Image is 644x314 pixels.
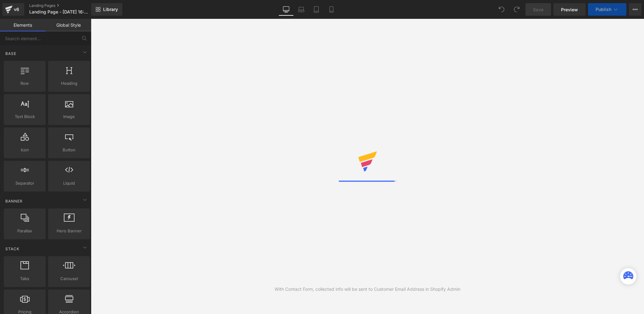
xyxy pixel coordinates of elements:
[29,3,102,8] a: Landing Pages
[629,3,641,16] button: More
[29,9,90,14] span: Landing Page - [DATE] 16:01:04
[13,5,20,14] div: v6
[279,3,294,16] a: Desktop
[50,113,88,120] span: Image
[50,180,88,187] span: Liquid
[103,7,118,12] span: Library
[5,198,23,204] span: Banner
[50,228,88,234] span: Hero Banner
[50,275,88,282] span: Carousel
[50,80,88,87] span: Heading
[6,275,44,282] span: Tabs
[50,147,88,153] span: Button
[6,80,44,87] span: Row
[596,7,611,12] span: Publish
[510,3,523,16] button: Redo
[495,3,508,16] button: Undo
[6,113,44,120] span: Text Block
[5,51,17,57] span: Base
[561,6,578,13] span: Preview
[6,147,44,153] span: Icon
[6,180,44,187] span: Separator
[46,19,91,31] a: Global Style
[309,3,324,16] a: Tablet
[324,3,339,16] a: Mobile
[588,3,626,16] button: Publish
[3,3,24,16] a: v6
[6,228,44,234] span: Parallax
[5,246,20,252] span: Stack
[91,3,122,16] a: New Library
[294,3,309,16] a: Laptop
[275,286,460,293] div: With Contact Form, collected info will be sent to Customer Email Address in Shopify Admin
[533,6,543,13] span: Save
[553,3,586,16] a: Preview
